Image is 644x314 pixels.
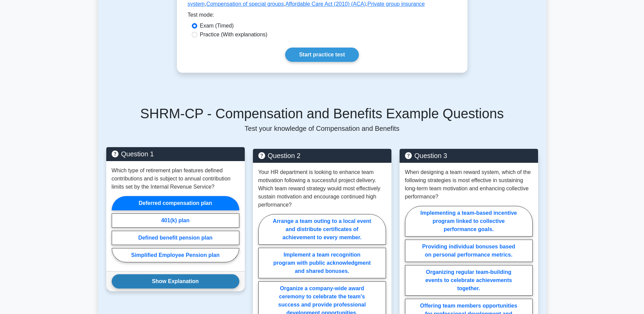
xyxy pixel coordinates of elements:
[200,22,234,30] label: Exam (Timed)
[206,1,284,7] a: Compensation of special groups
[106,124,538,133] p: Test your knowledge of Compensation and Benefits
[200,31,268,39] label: Practice (With explanations)
[405,265,533,296] label: Organizing regular team-building events to celebrate achievements together.
[405,168,533,201] p: When designing a team reward system, which of the following strategies is most effective in susta...
[405,152,533,160] h5: Question 3
[258,214,386,245] label: Arrange a team outing to a local event and distribute certificates of achievement to every member.
[112,213,239,228] label: 401(k) plan
[258,168,386,209] p: Your HR department is looking to enhance team motivation following a successful project delivery....
[405,240,533,262] label: Providing individual bonuses based on personal performance metrics.
[367,1,425,7] a: Private group insurance
[286,1,366,7] a: Affordable Care Act (2010) (ACA)
[112,150,239,158] h5: Question 1
[112,167,239,191] p: Which type of retirement plan features defined contributions and is subject to annual contributio...
[112,248,239,262] label: Simplified Employee Pension plan
[258,152,386,160] h5: Question 2
[405,206,533,237] label: Implementing a team-based incentive program linked to collective performance goals.
[285,48,359,62] a: Start practice test
[112,274,239,289] button: Show Explanation
[112,196,239,210] label: Deferred compensation plan
[188,11,457,22] div: Test mode:
[258,248,386,278] label: Implement a team recognition program with public acknowledgment and shared bonuses.
[112,231,239,245] label: Defined benefit pension plan
[106,105,538,122] h5: SHRM-CP - Compensation and Benefits Example Questions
